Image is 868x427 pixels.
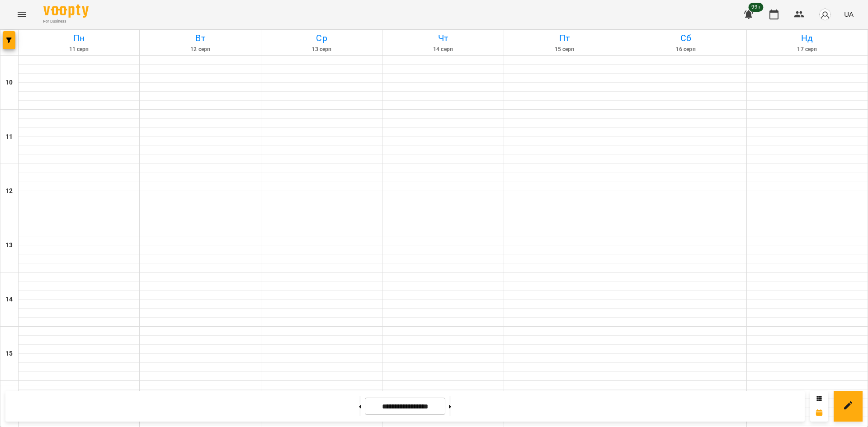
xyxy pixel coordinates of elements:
[141,31,259,45] h6: Вт
[5,240,13,250] h6: 13
[384,31,502,45] h6: Чт
[43,19,89,24] span: For Business
[505,31,623,45] h6: Пт
[505,45,623,54] h6: 15 серп
[263,31,381,45] h6: Ср
[5,349,13,359] h6: 15
[11,4,33,25] button: Menu
[627,45,745,54] h6: 16 серп
[844,9,854,19] span: UA
[748,45,866,54] h6: 17 серп
[5,186,13,196] h6: 12
[20,45,138,54] h6: 11 серп
[748,31,866,45] h6: Нд
[840,6,857,23] button: UA
[5,295,13,305] h6: 14
[141,45,259,54] h6: 12 серп
[384,45,502,54] h6: 14 серп
[749,3,764,12] span: 99+
[5,132,13,142] h6: 11
[263,45,381,54] h6: 13 серп
[627,31,745,45] h6: Сб
[5,78,13,88] h6: 10
[819,8,831,21] img: avatar_s.png
[43,5,89,18] img: Voopty Logo
[20,31,138,45] h6: Пн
